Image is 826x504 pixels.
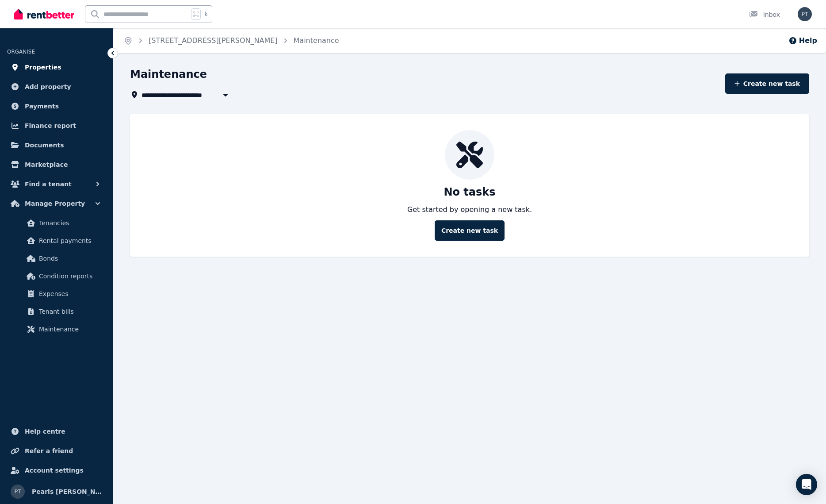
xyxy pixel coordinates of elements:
a: [STREET_ADDRESS][PERSON_NAME] [149,36,278,45]
h1: Maintenance [130,67,207,81]
button: Manage Property [7,195,106,212]
span: Bonds [39,253,99,264]
a: Help centre [7,423,106,440]
a: Properties [7,58,106,76]
button: Help [788,35,817,46]
span: Tenancies [39,218,99,228]
a: Bonds [11,250,102,267]
span: Marketplace [25,159,68,170]
span: ORGANISE [7,49,35,55]
span: Add property [25,81,71,92]
button: Find a tenant [7,175,106,193]
span: Maintenance [39,324,99,335]
span: Pearls [PERSON_NAME] [32,486,102,497]
img: Pearls Tsang [798,7,812,21]
button: Create new task [725,73,810,94]
span: Properties [25,62,61,73]
span: k [204,11,207,18]
a: Marketplace [7,156,106,173]
p: No tasks [444,185,495,199]
a: Refer a friend [7,442,106,460]
span: Payments [25,101,59,112]
img: Pearls Tsang [11,485,25,499]
a: Tenancies [11,214,102,232]
a: Condition reports [11,267,102,285]
span: Account settings [25,465,84,476]
div: Inbox [749,10,780,19]
span: Tenant bills [39,306,99,317]
span: Expenses [39,289,99,299]
a: Documents [7,136,106,154]
span: Manage Property [25,198,85,209]
span: Condition reports [39,271,99,281]
span: Refer a friend [25,446,73,456]
div: Open Intercom Messenger [796,474,817,495]
a: Expenses [11,285,102,303]
span: Rental payments [39,235,99,246]
p: Get started by opening a new task. [407,204,532,215]
button: Create new task [435,220,505,241]
img: RentBetter [14,8,74,21]
a: Tenant bills [11,303,102,320]
a: Payments [7,97,106,115]
a: Account settings [7,462,106,479]
span: Finance report [25,120,76,131]
span: Documents [25,140,64,150]
span: Help centre [25,426,65,437]
a: Add property [7,78,106,96]
a: Finance report [7,117,106,135]
nav: Breadcrumb [113,28,350,53]
a: Maintenance [294,36,339,45]
a: Rental payments [11,232,102,250]
span: Find a tenant [25,179,72,189]
a: Maintenance [11,320,102,338]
